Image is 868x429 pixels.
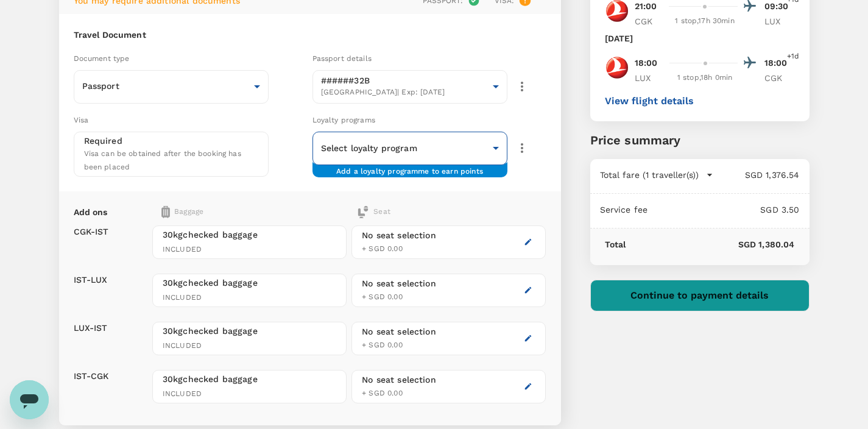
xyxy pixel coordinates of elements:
span: 30kg checked baggage [163,325,336,337]
div: Baggage [161,206,303,218]
p: SGD 3.50 [647,204,799,216]
span: Add a loyalty programme to earn points [336,166,483,168]
div: No seat selection [362,325,436,338]
img: TK [605,55,629,80]
p: ######32B [321,74,488,87]
span: 30kg checked baggage [163,277,336,289]
span: + SGD 0.00 [362,341,403,349]
img: baggage-icon [357,206,369,218]
span: Passport details [312,54,372,63]
span: + SGD 0.00 [362,389,403,397]
span: Visa [74,116,89,124]
p: Required [84,135,122,147]
p: SGD 1,376.54 [713,169,800,181]
span: 30kg checked baggage [163,229,336,241]
div: Passport [74,71,269,102]
button: Continue to payment details [590,280,810,311]
span: INCLUDED [163,340,336,352]
p: CGK [635,15,665,27]
p: IST - CGK [74,370,109,382]
p: Service fee [600,204,648,216]
span: INCLUDED [163,292,336,304]
iframe: Button to launch messaging window [10,380,49,419]
p: 18:00 [635,57,658,69]
span: Visa can be obtained after the booking has been placed [84,149,241,171]
p: CGK [764,72,795,84]
div: Seat [357,206,390,218]
p: CGK - IST [74,225,109,238]
div: No seat selection [362,277,436,290]
p: LUX [635,72,665,84]
p: SGD 1,380.04 [626,238,794,250]
div: ​ [312,133,507,163]
p: IST - LUX [74,274,108,286]
div: 1 stop , 18h 0min [672,72,738,84]
p: Total [605,238,626,250]
img: baggage-icon [161,206,170,218]
p: Passport [82,80,249,92]
div: No seat selection [362,374,436,386]
div: 1 stop , 17h 30min [672,15,738,27]
span: INCLUDED [163,244,336,256]
p: 18:00 [764,57,795,69]
span: Loyalty programs [312,116,375,124]
span: +1d [787,51,799,63]
p: Price summary [590,131,810,149]
span: Document type [74,54,130,63]
p: LUX [764,15,795,27]
p: Total fare (1 traveller(s)) [600,169,699,181]
span: + SGD 0.00 [362,244,403,253]
span: [GEOGRAPHIC_DATA] | Exp: [DATE] [321,87,488,99]
button: Total fare (1 traveller(s)) [600,169,713,181]
div: No seat selection [362,229,436,242]
p: [DATE] [605,32,633,44]
span: + SGD 0.00 [362,292,403,301]
div: ######32B[GEOGRAPHIC_DATA]| Exp: [DATE] [312,66,507,107]
p: Add ons [74,206,108,218]
h6: Travel Document [74,29,546,42]
span: 30kg checked baggage [163,373,336,385]
p: LUX - IST [74,322,108,334]
span: INCLUDED [163,388,336,400]
button: View flight details [605,96,694,107]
